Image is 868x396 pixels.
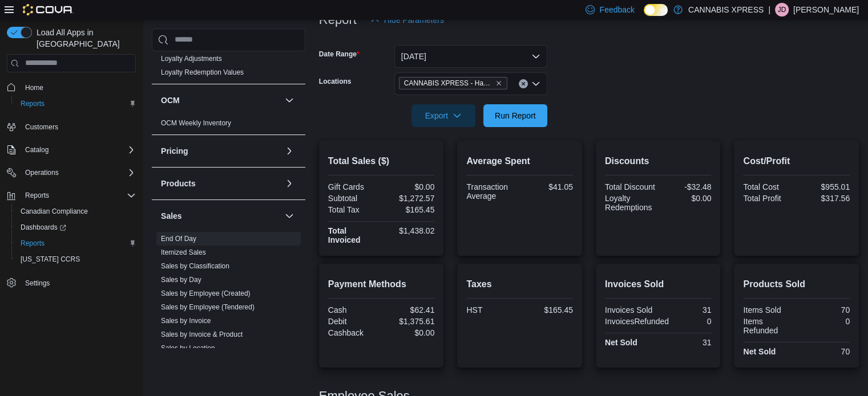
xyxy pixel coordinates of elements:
div: OCM [152,116,305,134]
h3: Products [161,178,196,189]
img: Cova [23,4,74,15]
span: Sales by Employee (Tendered) [161,303,255,312]
button: Canadian Compliance [11,203,140,219]
span: Reports [21,99,45,108]
a: Sales by Employee (Tendered) [161,303,255,311]
a: Customers [21,120,63,134]
span: Sales by Classification [161,262,229,271]
label: Date Range [319,50,360,59]
nav: Complex example [7,75,136,321]
div: $1,375.61 [383,317,434,326]
button: Operations [2,165,140,181]
a: Sales by Invoice & Product [161,330,243,338]
h2: Taxes [466,277,573,291]
button: Run Report [483,104,547,127]
span: [US_STATE] CCRS [21,255,80,264]
button: OCM [282,93,296,107]
div: $1,438.02 [383,226,434,235]
div: $0.00 [383,328,434,337]
h3: Report [319,13,357,27]
div: $0.00 [383,182,434,191]
span: Washington CCRS [16,252,136,266]
div: Cash [328,305,379,315]
span: Settings [25,279,50,288]
span: Sales by Employee (Created) [161,289,251,298]
div: $1,272.57 [383,194,434,203]
span: Reports [16,97,136,111]
span: Sales by Invoice [161,316,211,325]
a: Reports [16,236,49,250]
span: Canadian Compliance [21,207,88,216]
h2: Products Sold [743,277,850,291]
a: End Of Day [161,235,196,243]
span: Hide Parameters [384,14,444,26]
div: $62.41 [383,305,434,315]
span: Feedback [599,4,634,15]
strong: Net Sold [743,347,776,356]
a: Loyalty Redemption Values [161,68,244,76]
button: Settings [2,274,140,291]
span: Sales by Day [161,275,201,284]
div: Items Sold [743,305,794,315]
button: Reports [11,235,140,251]
span: Reports [16,236,136,250]
h2: Average Spent [466,154,573,168]
h2: Payment Methods [328,277,435,291]
span: JD [778,3,786,17]
span: Operations [25,168,59,177]
p: CANNABIS XPRESS [688,3,764,17]
div: Subtotal [328,194,379,203]
span: Operations [21,166,136,179]
span: Canadian Compliance [16,205,136,218]
h3: OCM [161,95,180,106]
span: CANNABIS XPRESS - Hampton (Taunton Road) [399,77,507,89]
button: Sales [161,210,280,222]
span: Sales by Invoice & Product [161,330,243,339]
div: $0.00 [660,194,711,203]
a: Sales by Day [161,276,201,284]
div: $165.45 [383,205,434,214]
button: Sales [282,209,296,223]
span: Load All Apps in [GEOGRAPHIC_DATA] [32,27,136,50]
a: Dashboards [16,221,71,234]
p: [PERSON_NAME] [793,3,859,17]
button: [DATE] [394,45,547,68]
strong: Total Invoiced [328,226,361,244]
strong: Net Sold [605,338,637,347]
span: Customers [21,120,136,134]
h3: Pricing [161,145,188,157]
div: Total Cost [743,182,794,191]
div: -$32.48 [660,182,711,191]
div: Items Refunded [743,317,794,335]
span: Loyalty Adjustments [161,54,222,63]
span: Catalog [21,143,136,157]
div: 0 [673,317,711,326]
div: Loyalty [152,52,305,84]
span: OCM Weekly Inventory [161,119,231,128]
button: Operations [21,166,63,179]
button: Reports [2,187,140,203]
span: Run Report [495,110,536,121]
div: $165.45 [522,305,573,315]
a: Canadian Compliance [16,205,92,218]
input: Dark Mode [644,4,668,16]
button: Customers [2,119,140,135]
a: Sales by Employee (Created) [161,289,251,297]
span: CANNABIS XPRESS - Hampton ([GEOGRAPHIC_DATA]) [404,77,493,89]
div: 0 [799,317,850,326]
label: Locations [319,77,352,86]
button: Reports [21,189,54,202]
span: Catalog [25,145,49,154]
div: 31 [660,338,711,347]
a: Home [21,81,48,95]
button: Catalog [2,142,140,158]
div: Debit [328,317,379,326]
a: Sales by Invoice [161,317,211,325]
div: HST [466,305,517,315]
a: [US_STATE] CCRS [16,252,84,266]
a: Loyalty Adjustments [161,55,222,63]
span: Dashboards [21,223,66,232]
div: Jordan Desilva [775,3,789,17]
a: OCM Weekly Inventory [161,119,231,127]
div: 70 [799,347,850,356]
